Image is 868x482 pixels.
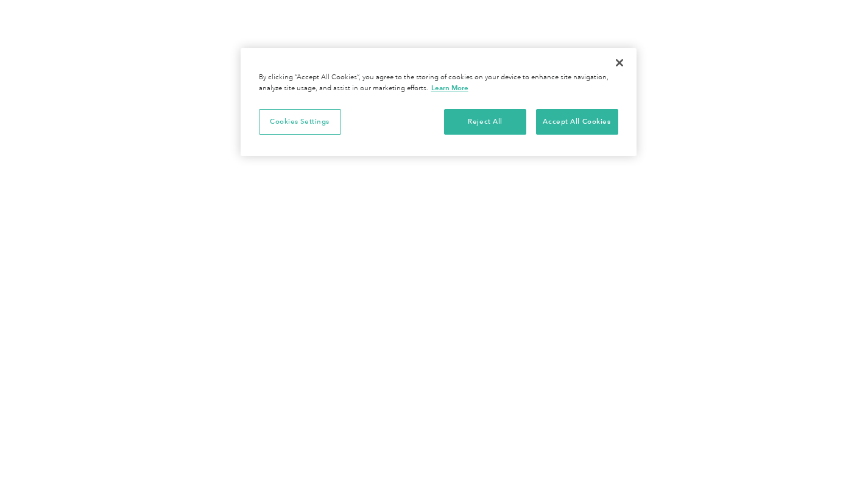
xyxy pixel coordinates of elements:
a: More information about your privacy, opens in a new tab [431,83,468,92]
button: Accept All Cookies [536,109,618,135]
button: Cookies Settings [259,109,341,135]
div: Cookie banner [241,48,637,156]
div: Privacy [241,48,637,156]
div: By clicking “Accept All Cookies”, you agree to the storing of cookies on your device to enhance s... [259,73,618,94]
button: Close [606,49,633,76]
button: Reject All [444,109,526,135]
